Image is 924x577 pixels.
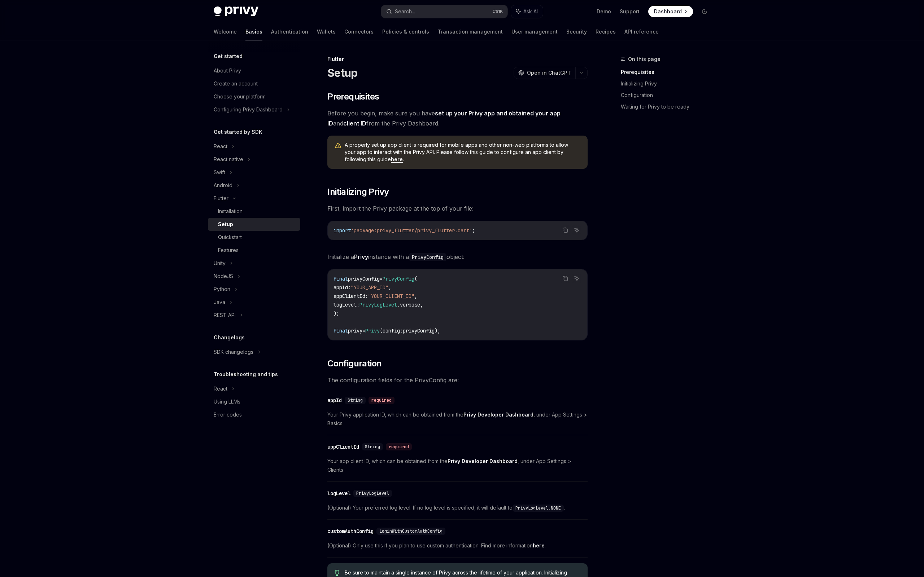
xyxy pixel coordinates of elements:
[208,205,300,218] a: Installation
[327,56,588,63] div: Flutter
[381,5,507,18] button: Search...CtrlK
[699,6,710,17] button: Toggle dark mode
[214,259,226,268] div: Unity
[348,284,351,291] span: :
[214,128,262,136] h5: Get started by SDK
[334,276,348,282] span: final
[348,397,363,403] span: String
[317,23,336,40] a: Wallets
[359,301,397,308] span: PrivyLogLevel
[208,244,300,257] a: Features
[403,327,440,334] span: privyConfig);
[214,181,232,190] div: Android
[561,274,570,283] button: Copy the contents from the code block
[327,541,588,550] span: (Optional) Only use this if you plan to use custom authentication. Find more information .
[214,384,227,393] div: React
[334,227,351,234] span: import
[218,220,233,229] div: Setup
[356,490,389,496] span: PrivyLogLevel
[214,194,228,203] div: Flutter
[327,375,588,385] span: The configuration fields for the PrivyConfig are:
[327,457,588,474] span: Your app client ID, which can be obtained from the , under App Settings > Clients
[327,108,588,128] span: Before you begin, make sure you have and from the Privy Dashboard.
[214,92,266,101] div: Choose your platform
[463,411,533,418] a: Privy Developer Dashboard
[511,5,543,18] button: Ask AI
[365,444,380,450] span: String
[327,443,359,450] div: appClientId
[383,276,414,282] span: PrivyConfig
[533,542,545,549] a: here
[214,168,225,177] div: Swift
[382,23,429,40] a: Policies & controls
[327,397,342,404] div: appId
[334,301,357,308] span: logLevel
[214,66,241,75] div: About Privy
[628,55,661,63] span: On this page
[344,23,374,40] a: Connectors
[572,274,581,283] button: Ask AI
[214,23,237,40] a: Welcome
[214,370,278,379] h5: Troubleshooting and tips
[351,284,388,291] span: "YOUR_APP_ID"
[354,253,368,260] strong: Privy
[514,67,575,79] button: Open in ChatGPT
[214,6,258,17] img: dark logo
[214,105,283,114] div: Configuring Privy Dashboard
[218,207,243,216] div: Installation
[334,310,339,317] span: );
[335,570,340,576] svg: Tip
[218,246,239,255] div: Features
[327,66,357,79] h1: Setup
[345,141,580,163] span: A properly set up app client is required for mobile apps and other non-web platforms to allow you...
[327,110,561,127] a: set up your Privy app and obtained your app ID
[327,203,588,213] span: First, import the Privy package at the top of your file:
[621,78,716,89] a: Initializing Privy
[391,156,403,163] a: here
[472,227,475,234] span: ;
[343,120,366,127] a: client ID
[463,411,533,418] strong: Privy Developer Dashboard
[511,23,558,40] a: User management
[597,8,611,15] a: Demo
[327,252,588,262] span: Initialize a instance with a object:
[572,225,581,235] button: Ask AI
[362,327,365,334] span: =
[334,327,348,334] span: final
[334,293,365,299] span: appClientId
[368,293,414,299] span: "YOUR_CLIENT_ID"
[208,77,300,90] a: Create an account
[620,8,640,15] a: Support
[513,505,564,512] code: PrivyLogLevel.NONE
[327,490,350,497] div: logLevel
[380,276,383,282] span: =
[208,395,300,408] a: Using LLMs
[214,333,245,342] h5: Changelogs
[621,66,716,78] a: Prerequisites
[214,142,227,151] div: React
[527,69,571,76] span: Open in ChatGPT
[386,443,412,450] div: required
[409,253,446,261] code: PrivyConfig
[365,327,380,334] span: Privy
[335,142,342,149] svg: Warning
[566,23,587,40] a: Security
[348,276,380,282] span: privyConfig
[369,397,395,404] div: required
[351,227,472,234] span: 'package:privy_flutter/privy_flutter.dart'
[654,8,682,15] span: Dashboard
[327,528,374,535] div: customAuthConfig
[214,79,258,88] div: Create an account
[271,23,308,40] a: Authentication
[379,528,443,534] span: LoginWithCustomAuthConfig
[327,410,588,428] span: Your Privy application ID, which can be obtained from the , under App Settings > Basics
[414,293,417,299] span: ,
[214,155,243,164] div: React native
[448,458,518,464] a: Privy Developer Dashboard
[414,276,417,282] span: (
[365,293,368,299] span: :
[492,9,503,14] span: Ctrl K
[214,285,230,294] div: Python
[596,23,616,40] a: Recipes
